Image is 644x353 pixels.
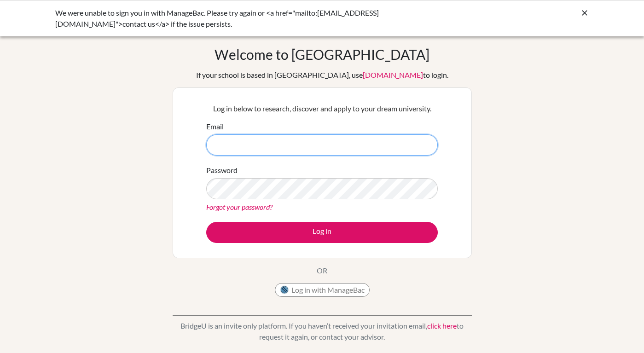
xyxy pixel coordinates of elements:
[173,320,472,342] p: BridgeU is an invite only platform. If you haven’t received your invitation email, to request it ...
[206,103,438,114] p: Log in below to research, discover and apply to your dream university.
[363,70,423,79] a: [DOMAIN_NAME]
[206,203,273,211] a: Forgot your password?
[55,7,451,29] div: We were unable to sign you in with ManageBac. Please try again or <a href="mailto:[EMAIL_ADDRESS]...
[427,321,457,330] a: click here
[196,69,448,81] div: If your school is based in [GEOGRAPHIC_DATA], use to login.
[206,222,438,243] button: Log in
[317,265,327,276] p: OR
[275,283,370,297] button: Log in with ManageBac
[206,165,238,176] label: Password
[206,121,224,132] label: Email
[215,46,429,63] h1: Welcome to [GEOGRAPHIC_DATA]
